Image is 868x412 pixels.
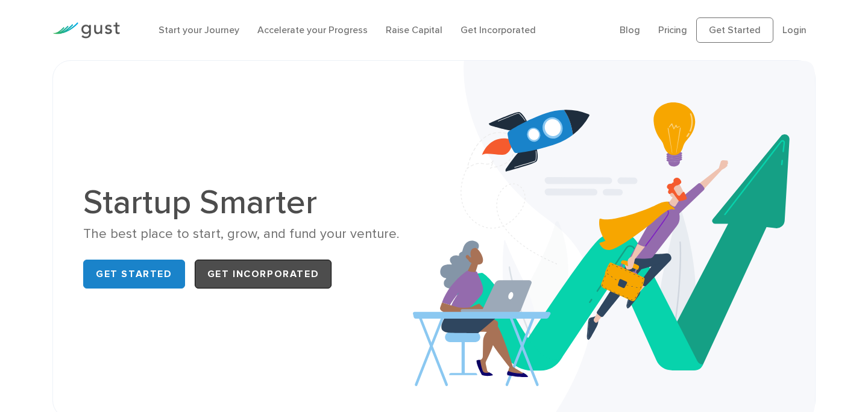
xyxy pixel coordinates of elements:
a: Accelerate your Progress [257,24,368,36]
a: Blog [620,24,640,36]
a: Get Incorporated [461,24,536,36]
a: Get Incorporated [195,260,332,289]
a: Get Started [83,260,185,289]
h1: Startup Smarter [83,186,425,219]
a: Get Started [696,17,773,43]
a: Raise Capital [386,24,442,36]
a: Pricing [658,24,687,36]
div: The best place to start, grow, and fund your venture. [83,225,425,243]
img: Gust Logo [52,22,120,39]
a: Start your Journey [159,24,239,36]
a: Login [782,24,807,36]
